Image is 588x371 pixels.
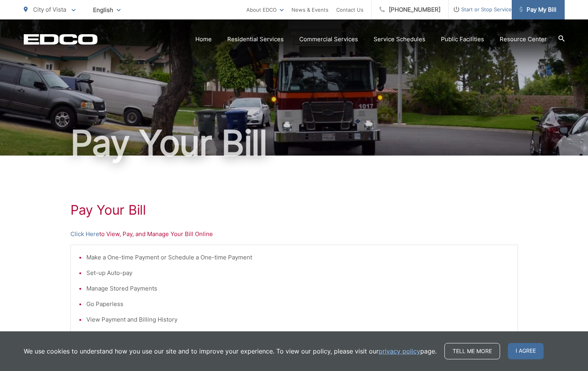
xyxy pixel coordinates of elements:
li: Manage Stored Payments [86,284,510,293]
h1: Pay Your Bill [24,124,565,163]
a: privacy policy [379,346,420,356]
a: Tell me more [444,343,500,359]
a: EDCD logo. Return to the homepage. [24,34,98,45]
li: Make a One-time Payment or Schedule a One-time Payment [86,253,510,262]
li: Go Paperless [86,299,510,309]
span: I agree [508,343,544,359]
p: We use cookies to understand how you use our site and to improve your experience. To view our pol... [24,346,437,356]
a: Home [195,35,212,44]
a: Commercial Services [299,35,358,44]
a: Resource Center [500,35,547,44]
a: Click Here [70,229,99,239]
li: Set-up Auto-pay [86,268,510,278]
li: View Payment and Billing History [86,315,510,324]
h1: Pay Your Bill [70,202,518,218]
p: to View, Pay, and Manage Your Bill Online [70,229,518,239]
a: Service Schedules [374,35,425,44]
span: Pay My Bill [520,5,556,14]
span: City of Vista [33,6,66,13]
a: News & Events [291,5,328,14]
a: Contact Us [336,5,363,14]
span: English [87,3,126,17]
a: Public Facilities [441,35,484,44]
a: Residential Services [227,35,284,44]
a: About EDCO [246,5,284,14]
